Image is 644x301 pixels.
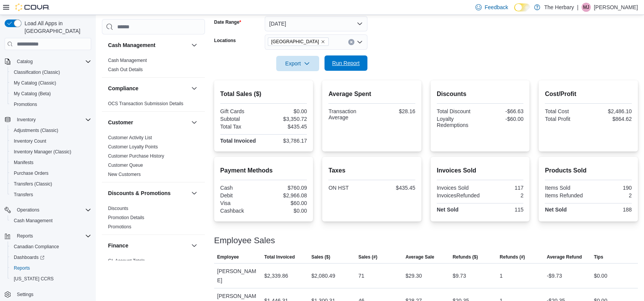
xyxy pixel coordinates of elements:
[590,192,632,198] div: 2
[8,215,94,226] button: Cash Management
[14,101,37,107] span: Promotions
[11,78,59,88] a: My Catalog (Classic)
[220,138,256,144] strong: Total Invoiced
[594,254,603,260] span: Tips
[265,208,307,214] div: $0.00
[359,254,377,260] span: Sales (#)
[14,265,30,271] span: Reports
[8,179,94,189] button: Transfers (Classic)
[485,3,508,11] span: Feedback
[108,242,128,249] h3: Finance
[108,206,128,211] a: Discounts
[8,273,94,284] button: [US_STATE] CCRS
[11,158,91,167] span: Manifests
[11,126,61,135] a: Adjustments (Classic)
[17,59,33,65] span: Catalog
[14,192,33,198] span: Transfers
[311,271,335,280] div: $2,080.49
[2,205,94,215] button: Operations
[11,253,91,262] span: Dashboards
[265,124,307,130] div: $435.45
[108,67,143,72] a: Cash Out Details
[108,41,156,49] h3: Cash Management
[265,116,307,122] div: $3,350.72
[14,115,91,124] span: Inventory
[11,89,91,98] span: My Catalog (Beta)
[8,168,94,179] button: Purchase Orders
[102,56,205,77] div: Cash Management
[8,99,94,110] button: Promotions
[11,190,91,199] span: Transfers
[11,126,91,135] span: Adjustments (Classic)
[265,192,307,198] div: $2,966.08
[108,215,144,220] a: Promotion Details
[545,116,587,122] div: Total Profit
[102,99,205,111] div: Compliance
[220,166,307,175] h2: Payment Methods
[594,3,638,12] p: [PERSON_NAME]
[437,89,524,99] h2: Discounts
[324,55,367,71] button: Run Report
[11,274,91,283] span: Washington CCRS
[15,3,50,11] img: Cova
[11,78,91,88] span: My Catalog (Classic)
[14,159,33,166] span: Manifests
[265,200,307,206] div: $60.00
[482,207,523,213] div: 115
[265,185,307,191] div: $760.09
[583,3,589,12] span: MJ
[2,56,94,67] button: Catalog
[500,254,525,260] span: Refunds (#)
[220,208,262,214] div: Cashback
[14,231,36,241] button: Reports
[14,205,43,215] button: Operations
[11,147,74,156] a: Inventory Manager (Classic)
[374,185,415,191] div: $435.45
[108,224,131,229] a: Promotions
[11,100,40,109] a: Promotions
[265,138,307,144] div: $3,786.17
[405,254,434,260] span: Average Sale
[11,68,63,77] a: Classification (Classic)
[108,163,143,168] a: Customer Queue
[14,80,56,86] span: My Catalog (Classic)
[311,254,330,260] span: Sales ($)
[108,101,184,106] a: OCS Transaction Submission Details
[108,205,128,212] span: Discounts
[482,185,523,191] div: 117
[14,254,44,260] span: Dashboards
[590,185,632,191] div: 190
[577,3,578,12] p: |
[14,244,59,250] span: Canadian Compliance
[217,254,239,260] span: Employee
[437,192,480,198] div: InvoicesRefunded
[108,189,170,197] h3: Discounts & Promotions
[8,157,94,168] button: Manifests
[8,67,94,78] button: Classification (Classic)
[108,153,164,159] span: Customer Purchase History
[547,254,582,260] span: Average Refund
[328,89,415,99] h2: Average Spent
[11,100,91,109] span: Promotions
[11,89,54,98] a: My Catalog (Beta)
[214,264,261,288] div: [PERSON_NAME]
[328,185,370,191] div: ON HST
[265,108,307,114] div: $0.00
[11,158,36,167] a: Manifests
[214,37,236,44] label: Locations
[14,57,91,66] span: Catalog
[214,236,275,245] h3: Employee Sales
[545,207,567,213] strong: Net Sold
[8,263,94,273] button: Reports
[482,108,523,114] div: -$66.63
[452,254,478,260] span: Refunds ($)
[108,135,152,141] span: Customer Activity List
[405,271,422,280] div: $29.30
[545,166,632,175] h2: Products Sold
[14,69,60,75] span: Classification (Classic)
[8,78,94,88] button: My Catalog (Classic)
[11,264,91,273] span: Reports
[357,39,363,45] button: Open list of options
[11,216,91,225] span: Cash Management
[102,133,205,182] div: Customer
